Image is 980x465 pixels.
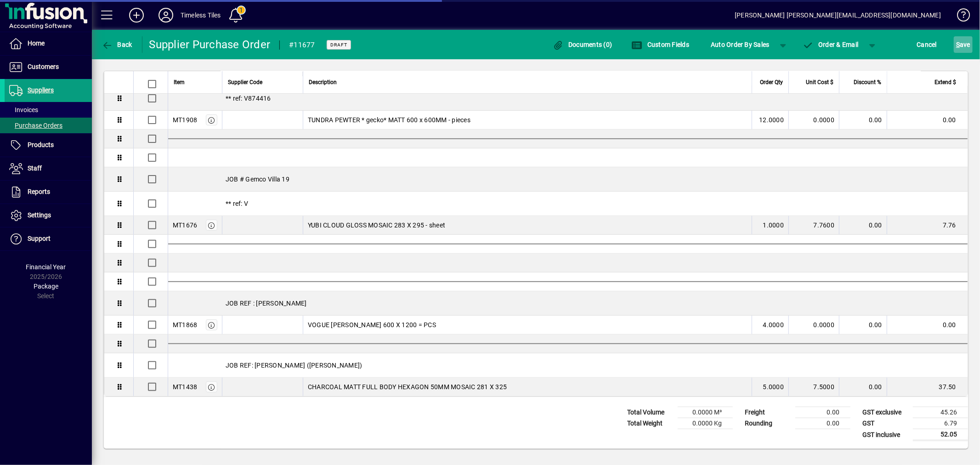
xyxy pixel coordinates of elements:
[34,283,58,290] span: Package
[678,407,733,418] td: 0.0000 M³
[122,7,151,23] button: Add
[887,216,968,235] td: 7.76
[173,115,198,125] div: MT1908
[858,418,913,429] td: GST
[887,378,968,396] td: 37.50
[28,40,45,47] span: Home
[788,316,839,335] td: 0.0000
[950,2,969,32] a: Knowledge Base
[913,429,968,441] td: 52.05
[711,37,770,52] span: Auto Order By Sales
[5,227,92,250] a: Support
[752,216,788,235] td: 1.0000
[308,221,445,230] span: YUBI CLOUD GLOSS MOSAIC 283 X 295 - sheet
[740,418,795,429] td: Rounding
[740,407,795,418] td: Freight
[913,418,968,429] td: 6.79
[678,418,733,429] td: 0.0000 Kg
[151,7,181,23] button: Profile
[330,42,347,48] span: Draft
[26,263,66,271] span: Financial Year
[913,407,968,418] td: 45.26
[623,418,678,429] td: Total Weight
[5,102,92,118] a: Invoices
[839,378,887,396] td: 0.00
[788,378,839,396] td: 7.5000
[28,188,50,195] span: Reports
[550,36,615,53] button: Documents (0)
[956,41,960,48] span: S
[5,56,92,79] a: Customers
[752,378,788,396] td: 5.0000
[28,86,54,94] span: Suppliers
[99,36,135,53] button: Back
[28,141,54,148] span: Products
[173,221,198,230] div: MT1676
[173,320,198,329] div: MT1868
[752,316,788,335] td: 4.0000
[173,382,198,391] div: MT1438
[168,291,968,315] div: JOB REF : [PERSON_NAME]
[308,115,470,125] span: TUNDRA PEWTER * gecko* MATT 600 x 600MM - pieces
[631,41,689,48] span: Custom Fields
[553,41,612,48] span: Documents (0)
[102,41,132,48] span: Back
[289,38,315,52] div: #11677
[858,429,913,441] td: GST inclusive
[917,37,937,52] span: Cancel
[308,382,507,391] span: CHARCOAL MATT FULL BODY HEXAGON 50MM MOSAIC 281 X 325
[28,164,42,172] span: Staff
[5,134,92,157] a: Products
[798,36,863,53] button: Order & Email
[806,77,833,87] span: Unit Cost $
[795,418,850,429] td: 0.00
[28,63,59,70] span: Customers
[623,407,678,418] td: Total Volume
[309,77,337,87] span: Description
[935,77,956,87] span: Extend $
[887,316,968,335] td: 0.00
[5,181,92,204] a: Reports
[5,118,92,133] a: Purchase Orders
[5,32,92,55] a: Home
[629,36,691,53] button: Custom Fields
[956,37,970,52] span: ave
[839,216,887,235] td: 0.00
[92,36,142,53] app-page-header-button: Back
[174,77,185,87] span: Item
[5,157,92,180] a: Staff
[168,167,968,191] div: JOB # Gemco Villa 19
[795,407,850,418] td: 0.00
[839,316,887,335] td: 0.00
[149,37,271,52] div: Supplier Purchase Order
[168,353,968,377] div: JOB REF: [PERSON_NAME] ([PERSON_NAME])
[9,122,62,129] span: Purchase Orders
[5,204,92,227] a: Settings
[788,216,839,235] td: 7.7600
[803,41,859,48] span: Order & Email
[858,407,913,418] td: GST exclusive
[28,235,51,242] span: Support
[854,77,881,87] span: Discount %
[706,36,774,53] button: Auto Order By Sales
[752,111,788,130] td: 12.0000
[887,111,968,130] td: 0.00
[308,320,436,329] span: VOGUE [PERSON_NAME] 600 X 1200 = PCS
[788,111,839,130] td: 0.0000
[9,106,38,113] span: Invoices
[181,8,221,23] div: Timeless Tiles
[760,77,783,87] span: Order Qty
[839,111,887,130] td: 0.00
[168,86,968,110] div: ** ref: V874416
[915,36,940,53] button: Cancel
[28,211,51,219] span: Settings
[954,36,973,53] button: Save
[228,77,262,87] span: Supplier Code
[735,8,941,23] div: [PERSON_NAME] [PERSON_NAME][EMAIL_ADDRESS][DOMAIN_NAME]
